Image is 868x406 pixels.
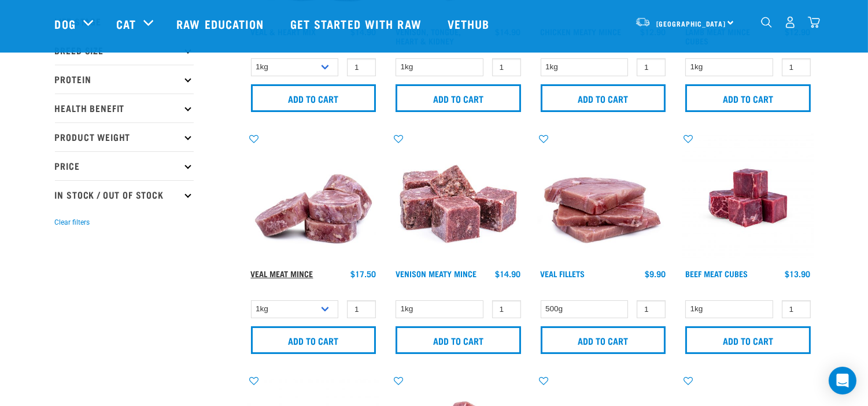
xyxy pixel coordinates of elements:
input: Add to cart [541,326,666,354]
a: Cat [116,15,136,32]
div: $14.90 [496,269,521,278]
input: 1 [782,58,811,76]
input: Add to cart [396,84,521,112]
img: 1117 Venison Meat Mince 01 [393,133,524,264]
a: Raw Education [165,1,278,47]
a: Dog [55,15,76,32]
input: 1 [637,58,666,76]
img: 1160 Veal Meat Mince Medallions 01 [248,133,379,264]
input: Add to cart [685,84,811,112]
div: $9.90 [645,269,666,278]
p: Health Benefit [55,94,194,122]
div: Open Intercom Messenger [829,367,856,394]
img: home-icon-1@2x.png [761,17,772,28]
input: 1 [492,300,521,318]
a: Get started with Raw [279,1,436,47]
input: 1 [492,58,521,76]
img: user.png [784,16,796,28]
input: Add to cart [396,326,521,354]
img: Beef Meat Cubes 1669 [682,133,814,264]
img: Stack Of Raw Veal Fillets [538,133,669,264]
input: 1 [347,300,376,318]
input: Add to cart [251,326,376,354]
a: Beef Meat Cubes [685,271,748,275]
div: $17.50 [350,269,376,278]
input: 1 [637,300,666,318]
a: Veal Meat Mince [251,271,313,275]
a: Vethub [436,1,504,47]
input: 1 [782,300,811,318]
input: Add to cart [251,84,376,112]
p: Protein [55,65,194,94]
img: van-moving.png [635,17,651,27]
p: In Stock / Out Of Stock [55,180,194,209]
p: Price [55,151,194,180]
button: Clear filters [55,217,90,228]
input: Add to cart [541,84,666,112]
a: Veal Fillets [541,271,585,275]
a: Venison Meaty Mince [396,271,477,275]
span: [GEOGRAPHIC_DATA] [656,21,726,25]
input: Add to cart [685,326,811,354]
p: Product Weight [55,122,194,151]
input: 1 [347,58,376,76]
div: $13.90 [785,269,811,278]
img: home-icon@2x.png [808,16,820,28]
